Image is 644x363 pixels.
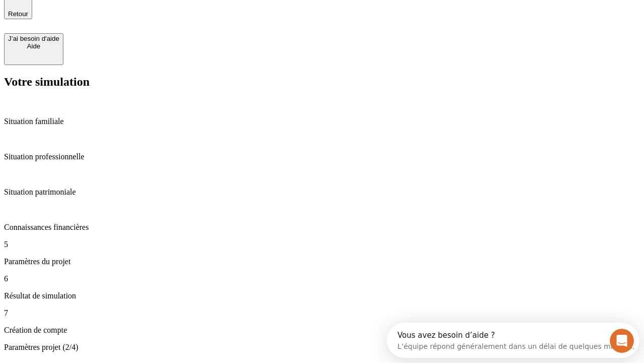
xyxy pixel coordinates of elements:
iframe: Intercom live chat [610,329,634,353]
p: Création de compte [4,326,640,335]
p: Situation patrimoniale [4,188,640,197]
div: L’équipe répond généralement dans un délai de quelques minutes. [11,17,248,27]
div: J’ai besoin d'aide [8,35,59,42]
span: Retour [8,10,28,18]
p: Paramètres du projet [4,257,640,266]
p: Connaissances financières [4,223,640,232]
p: 5 [4,240,640,249]
p: Situation professionnelle [4,152,640,161]
p: 7 [4,309,640,318]
p: Résultat de simulation [4,291,640,300]
div: Ouvrir le Messenger Intercom [4,4,277,32]
button: J’ai besoin d'aideAide [4,33,63,65]
p: 6 [4,274,640,283]
p: Paramètres projet (2/4) [4,343,640,352]
div: Aide [8,42,59,50]
iframe: Intercom live chat discovery launcher [387,323,639,358]
h2: Votre simulation [4,75,640,89]
p: Situation familiale [4,117,640,126]
div: Vous avez besoin d’aide ? [11,9,248,17]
